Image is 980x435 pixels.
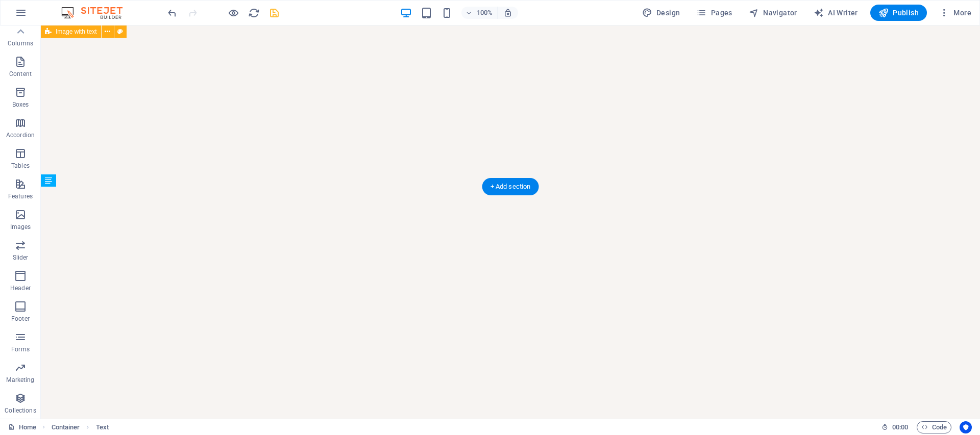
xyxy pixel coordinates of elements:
[814,8,858,18] span: AI Writer
[8,192,33,200] p: Features
[482,178,539,195] div: + Add section
[899,423,901,431] span: :
[13,253,29,262] p: Slider
[9,70,32,78] p: Content
[921,421,947,433] span: Code
[878,8,919,18] span: Publish
[881,421,909,433] h6: Session time
[268,7,280,19] button: save
[59,7,135,19] img: Editor Logo
[166,7,178,19] button: undo
[960,421,972,433] button: Usercentrics
[939,8,971,18] span: More
[12,100,29,109] p: Boxes
[749,8,797,18] span: Navigator
[892,421,908,433] span: 00 00
[268,7,280,19] i: Save (Ctrl+S)
[166,7,178,19] i: Undo: Paste (Ctrl+Z)
[642,8,680,18] span: Design
[96,421,109,433] span: Click to select. Double-click to edit
[52,421,109,433] nav: breadcrumb
[692,5,736,21] button: Pages
[11,315,30,323] p: Footer
[745,5,801,21] button: Navigator
[6,376,34,384] p: Marketing
[6,131,35,139] p: Accordion
[503,8,512,17] i: On resize automatically adjust zoom level to fit chosen device.
[10,223,31,231] p: Images
[917,421,951,433] button: Code
[11,345,30,353] p: Forms
[870,5,927,21] button: Publish
[10,284,31,292] p: Header
[11,162,30,170] p: Tables
[810,5,862,21] button: AI Writer
[461,7,498,19] button: 100%
[477,7,493,19] h6: 100%
[638,5,684,21] div: Design (Ctrl+Alt+Y)
[52,421,80,433] span: Click to select. Double-click to edit
[935,5,975,21] button: More
[5,406,36,415] p: Collections
[8,39,33,47] p: Columns
[638,5,684,21] button: Design
[248,7,260,19] i: Reload page
[8,421,36,433] a: Home
[248,7,260,19] button: reload
[696,8,732,18] span: Pages
[56,29,97,35] span: Image with text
